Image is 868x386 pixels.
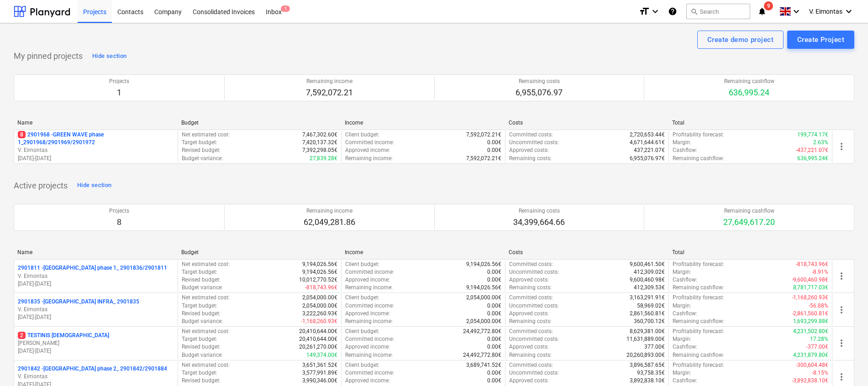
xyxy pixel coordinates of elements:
p: Profitability forecast : [673,261,724,268]
p: Remaining cashflow : [673,318,724,325]
p: Remaining income : [345,155,393,162]
p: Committed costs : [509,294,553,302]
p: Margin : [673,268,691,276]
p: Cashflow : [673,377,697,385]
div: Income [345,120,501,126]
p: Approved costs : [509,276,549,284]
p: 0.00€ [487,302,501,310]
p: 7,467,302.60€ [302,131,337,139]
p: 3,990,346.00€ [302,377,337,385]
div: Budget [181,120,338,126]
p: Remaining income [304,207,355,215]
p: 93,758.35€ [637,369,665,377]
p: Uncommitted costs : [509,302,559,310]
p: 2901811 - [GEOGRAPHIC_DATA] phase 1_ 2901836/2901811 [18,264,167,272]
p: Remaining income : [345,318,393,325]
p: 6,955,076.97€ [630,155,665,162]
p: Uncommitted costs : [509,268,559,276]
div: Income [345,249,501,256]
p: 3,892,838.10€ [630,377,665,385]
p: Committed costs : [509,131,553,139]
div: Hide section [92,51,126,62]
p: Approved costs : [509,343,549,351]
span: more_vert [836,141,847,152]
p: Profitability forecast : [673,361,724,369]
p: 27,839.28€ [310,155,337,162]
p: 0.00€ [487,310,501,318]
p: Net estimated cost : [182,294,230,302]
p: Committed income : [345,139,394,146]
p: -377.00€ [806,343,828,351]
p: Profitability forecast : [673,131,724,139]
button: Create demo project [697,31,784,49]
p: Committed costs : [509,261,553,268]
p: Committed income : [345,369,394,377]
p: 8,781,717.03€ [793,284,828,292]
p: Target budget : [182,369,217,377]
div: Create demo project [707,34,773,46]
p: Remaining cashflow [723,207,775,215]
p: 636,995.24 [724,87,774,98]
p: 9,194,026.56€ [466,284,501,292]
p: Net estimated cost : [182,328,230,335]
span: 2 [18,332,26,339]
div: Name [17,249,174,256]
p: 9,600,461.50€ [630,261,665,268]
iframe: Chat Widget [822,342,868,386]
p: Client budget : [345,328,379,335]
p: Remaining income : [345,351,393,359]
p: [DATE] - [DATE] [18,280,174,288]
p: V. Eimontas [18,306,174,313]
p: 0.00€ [487,276,501,284]
p: 9,194,026.56€ [302,261,337,268]
p: Remaining costs [513,207,565,215]
div: Costs [509,249,665,256]
p: -2,861,560.81€ [792,310,828,318]
p: 24,492,772.80€ [463,351,501,359]
p: 412,309.53€ [634,284,665,292]
p: Cashflow : [673,343,697,351]
p: 2,054,000.00€ [302,294,337,302]
p: V. Eimontas [18,373,174,381]
p: Remaining income : [345,284,393,292]
p: Margin : [673,139,691,146]
p: Client budget : [345,131,379,139]
p: 149,374.00€ [306,351,337,359]
p: Remaining costs : [509,155,552,162]
p: 10,012,770.52€ [299,276,337,284]
p: 2901835 - [GEOGRAPHIC_DATA] INFRA_ 2901835 [18,298,139,306]
button: Search [686,4,750,19]
p: Cashflow : [673,276,697,284]
p: 0.00€ [487,146,501,154]
p: -1,168,260.93€ [301,318,337,325]
p: 412,309.02€ [634,268,665,276]
p: [DATE] - [DATE] [18,347,174,355]
p: 8,629,381.00€ [630,328,665,335]
p: 3,689,741.52€ [466,361,501,369]
p: TESTINIS [DEMOGRAPHIC_DATA] [18,332,109,339]
p: Remaining costs [516,78,563,85]
i: keyboard_arrow_down [843,6,854,17]
p: 0.00€ [487,343,501,351]
p: 2,054,000.00€ [466,294,501,302]
i: keyboard_arrow_down [650,6,661,17]
div: Hide section [77,180,111,191]
p: 0.00€ [487,139,501,146]
p: 24,492,772.80€ [463,328,501,335]
p: Approved income : [345,343,390,351]
p: 9,194,026.56€ [466,261,501,268]
p: 2,054,000.00€ [302,302,337,310]
p: Target budget : [182,302,217,310]
p: Approved costs : [509,146,549,154]
i: format_size [639,6,650,17]
div: 2901835 -[GEOGRAPHIC_DATA] INFRA_ 2901835V. Eimontas[DATE]-[DATE] [18,298,174,321]
p: 8 [109,217,129,228]
p: 1,693,299.88€ [793,318,828,325]
p: 58,969.02€ [637,302,665,310]
p: 27,649,617.20 [723,217,775,228]
p: Revised budget : [182,276,221,284]
p: 34,399,664.66 [513,217,565,228]
p: [DATE] - [DATE] [18,155,174,162]
p: Net estimated cost : [182,131,230,139]
p: 20,410,644.00€ [299,328,337,335]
